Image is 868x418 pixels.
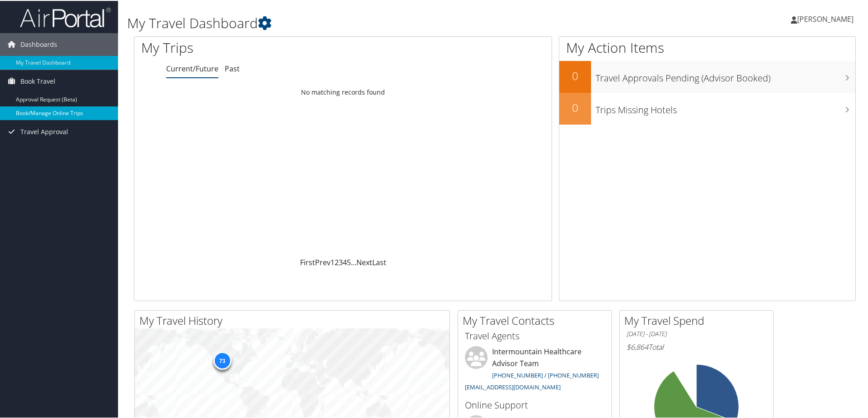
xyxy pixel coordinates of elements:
span: … [351,257,356,267]
div: 73 [213,350,231,368]
span: Travel Approval [20,120,68,142]
h6: Total [626,341,766,351]
h3: Travel Approvals Pending (Advisor Booked) [596,66,855,84]
span: Dashboards [20,32,57,55]
h3: Travel Agents [465,329,605,342]
span: $6,864 [626,341,648,351]
span: [PERSON_NAME] [797,13,853,23]
a: Past [225,63,240,73]
a: 1 [330,257,335,267]
a: [PHONE_NUMBER] / [PHONE_NUMBER] [492,370,599,378]
td: No matching records found [134,83,552,100]
a: Prev [315,257,330,267]
a: First [300,257,315,267]
a: 4 [343,257,347,267]
a: [PERSON_NAME] [791,5,863,32]
a: 0Trips Missing Hotels [559,92,855,124]
h2: 0 [559,99,591,115]
span: Book Travel [20,69,55,92]
h2: My Travel Spend [624,312,773,327]
h2: My Travel History [139,312,449,327]
h1: My Action Items [559,37,855,56]
a: 2 [335,257,339,267]
a: 5 [347,257,351,267]
h6: [DATE] - [DATE] [626,329,766,337]
h3: Online Support [465,398,605,411]
a: 3 [339,257,343,267]
img: airportal-logo.png [20,6,111,27]
h1: My Travel Dashboard [127,13,617,32]
a: Current/Future [166,63,218,73]
a: 0Travel Approvals Pending (Advisor Booked) [559,60,855,92]
h1: My Trips [141,37,371,56]
h2: 0 [559,67,591,83]
h2: My Travel Contacts [463,312,612,327]
a: Next [356,257,372,267]
a: [EMAIL_ADDRESS][DOMAIN_NAME] [465,382,561,390]
li: Intermountain Healthcare Advisor Team [460,345,609,394]
a: Last [372,257,386,267]
h3: Trips Missing Hotels [596,98,855,116]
